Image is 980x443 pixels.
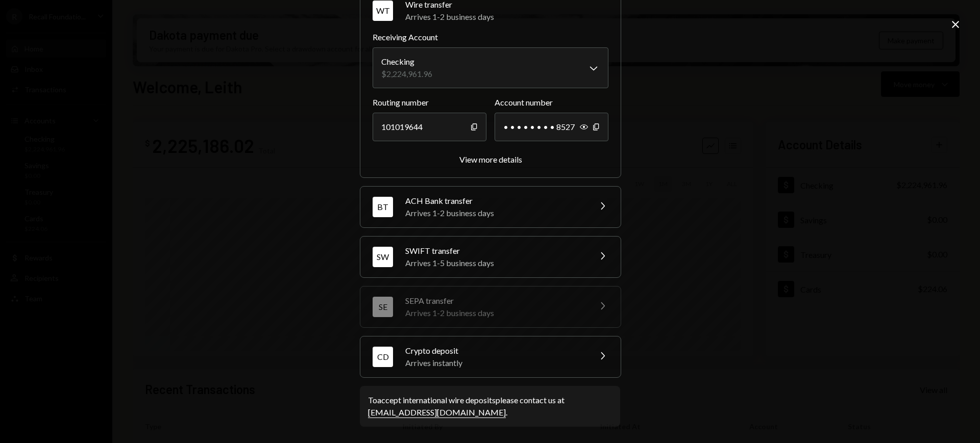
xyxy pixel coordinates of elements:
[360,286,621,327] button: SESEPA transferArrives 1-2 business days
[405,345,584,357] div: Crypto deposit
[495,113,608,141] div: • • • • • • • • 8527
[373,47,608,88] button: Receiving Account
[368,394,612,419] div: To accept international wire deposits please contact us at .
[405,257,584,269] div: Arrives 1-5 business days
[373,297,393,317] div: SE
[405,357,584,369] div: Arrives instantly
[459,154,522,165] button: View more details
[373,113,486,141] div: 101019644
[405,195,584,207] div: ACH Bank transfer
[373,31,608,43] label: Receiving Account
[373,96,486,109] label: Routing number
[405,207,584,219] div: Arrives 1-2 business days
[360,237,621,277] button: SWSWIFT transferArrives 1-5 business days
[405,245,584,257] div: SWIFT transfer
[405,307,584,319] div: Arrives 1-2 business days
[495,96,608,109] label: Account number
[368,407,506,418] a: [EMAIL_ADDRESS][DOMAIN_NAME]
[373,1,393,21] div: WT
[373,197,393,217] div: BT
[373,31,608,165] div: WTWire transferArrives 1-2 business days
[360,336,621,377] button: CDCrypto depositArrives instantly
[405,11,608,23] div: Arrives 1-2 business days
[360,187,621,227] button: BTACH Bank transferArrives 1-2 business days
[373,247,393,267] div: SW
[405,295,584,307] div: SEPA transfer
[459,154,522,164] div: View more details
[373,347,393,367] div: CD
